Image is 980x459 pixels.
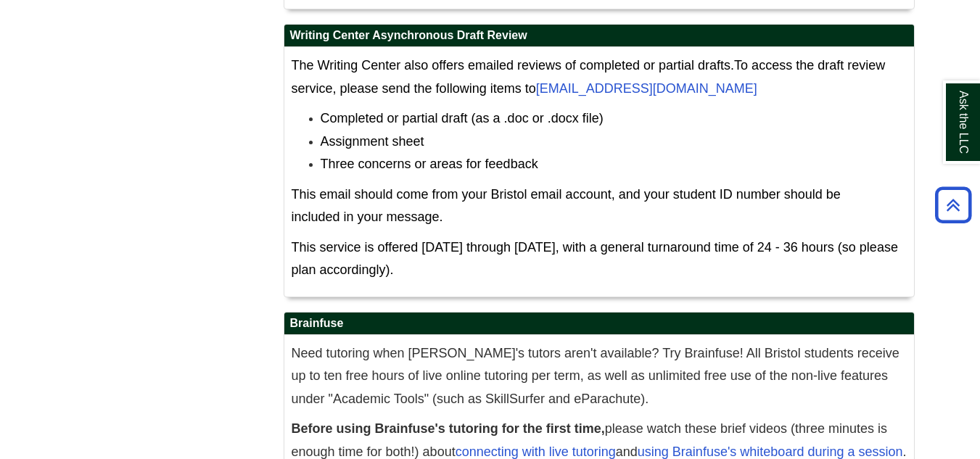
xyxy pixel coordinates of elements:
a: using Brainfuse's whiteboard during a session [638,444,903,459]
a: [EMAIL_ADDRESS][DOMAIN_NAME] [536,81,757,96]
span: Need tutoring when [PERSON_NAME]'s tutors aren't available? Try Brainfuse! All Bristol students r... [292,346,899,406]
span: Completed or partial draft (as a .doc or .docx file) [321,111,604,125]
h2: Brainfuse [284,313,914,335]
h2: Writing Center Asynchronous Draft Review [284,25,914,47]
span: The Writing Center also offers emailed reviews of completed or partial drafts. [292,58,735,73]
a: connecting with live tutoring [456,444,616,459]
span: This service is offered [DATE] through [DATE], with a general turnaround time of 24 - 36 hours (s... [292,240,898,278]
span: This email should come from your Bristol email account, and your student ID number should be incl... [292,187,841,225]
span: Three concerns or areas for feedback [321,157,538,171]
span: To access the draft review service, please send the following items to [292,58,886,96]
span: please watch these brief videos (three minutes is enough time for both!) about and . [292,421,907,459]
strong: Before using Brainfuse's tutoring for the first time, [292,421,605,436]
span: Assignment sheet [321,134,424,149]
a: Back to Top [930,195,976,215]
